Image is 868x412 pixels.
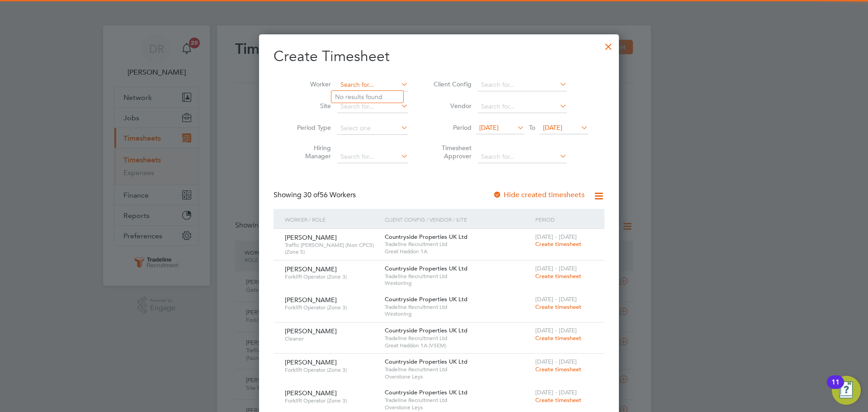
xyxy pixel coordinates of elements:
span: To [526,122,538,133]
div: Worker / Role [283,209,382,230]
button: Open Resource Center, 11 new notifications [832,376,861,405]
span: Forklift Operator (Zone 3) [285,273,378,280]
span: Create timesheet [535,303,581,311]
div: 11 [831,382,840,394]
span: Westoning [385,279,530,287]
span: 30 of [303,190,320,199]
label: Client Config [431,80,472,88]
label: Timesheet Approver [431,144,472,160]
div: Showing [274,190,358,200]
span: Create timesheet [535,240,581,248]
span: Tradeline Recruitment Ltd [385,273,530,280]
input: Search for... [337,79,408,91]
label: Worker [290,80,331,88]
span: [PERSON_NAME] [285,389,337,397]
span: Tradeline Recruitment Ltd [385,366,530,373]
label: Hiring Manager [290,144,331,160]
label: Period [431,123,472,132]
h2: Create Timesheet [274,47,604,66]
span: Tradeline Recruitment Ltd [385,335,530,342]
span: Countryside Properties UK Ltd [385,388,467,396]
span: [PERSON_NAME] [285,327,337,335]
span: Tradeline Recruitment Ltd [385,397,530,404]
label: Site [290,102,331,110]
span: Create timesheet [535,365,581,373]
div: Period [533,209,595,230]
span: Forklift Operator (Zone 3) [285,366,378,374]
span: [DATE] [543,123,562,132]
li: No results found [331,91,403,103]
span: Forklift Operator (Zone 3) [285,304,378,311]
span: [PERSON_NAME] [285,358,337,366]
span: 56 Workers [303,190,356,199]
span: Countryside Properties UK Ltd [385,295,467,303]
span: Overstone Leys [385,373,530,380]
input: Select one [337,122,408,135]
span: [DATE] - [DATE] [535,295,577,303]
input: Search for... [478,100,567,113]
span: [DATE] - [DATE] [535,265,577,272]
span: Great Haddon 1A (VSEM) [385,342,530,349]
span: Tradeline Recruitment Ltd [385,303,530,311]
label: Hide created timesheets [493,190,585,199]
span: Overstone Leys [385,404,530,411]
span: [DATE] - [DATE] [535,327,577,334]
span: Countryside Properties UK Ltd [385,233,467,241]
label: Period Type [290,123,331,132]
span: Countryside Properties UK Ltd [385,358,467,365]
span: [DATE] - [DATE] [535,358,577,365]
input: Search for... [478,79,567,91]
span: [PERSON_NAME] [285,233,337,242]
span: Cleaner [285,335,378,342]
span: [PERSON_NAME] [285,265,337,273]
span: Tradeline Recruitment Ltd [385,241,530,248]
span: [PERSON_NAME] [285,296,337,304]
span: [DATE] - [DATE] [535,233,577,241]
span: Westoning [385,310,530,317]
span: Create timesheet [535,334,581,342]
span: [DATE] - [DATE] [535,388,577,396]
span: [DATE] [479,123,499,132]
span: Countryside Properties UK Ltd [385,265,467,272]
div: Client Config / Vendor / Site [382,209,533,230]
input: Search for... [337,100,408,113]
span: Great Haddon 1A [385,248,530,255]
span: Create timesheet [535,272,581,280]
label: Vendor [431,102,472,110]
span: Countryside Properties UK Ltd [385,327,467,334]
span: Forklift Operator (Zone 3) [285,397,378,404]
input: Search for... [337,151,408,163]
input: Search for... [478,151,567,163]
span: Traffic [PERSON_NAME] (Non CPCS) (Zone 5) [285,242,378,256]
span: Create timesheet [535,396,581,404]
